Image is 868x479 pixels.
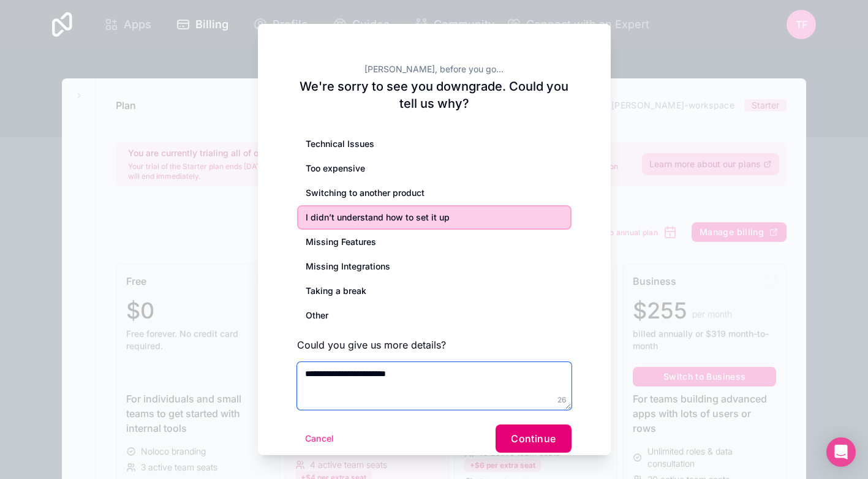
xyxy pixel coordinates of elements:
div: Missing Integrations [297,254,572,279]
button: Continue [496,424,571,453]
div: I didn’t understand how to set it up [297,205,572,230]
div: Missing Features [297,230,572,254]
span: Continue [511,432,556,445]
h2: We're sorry to see you downgrade. Could you tell us why? [297,78,572,112]
div: Too expensive [297,156,572,181]
div: Other [297,303,572,328]
button: Cancel [297,429,342,448]
div: Open Intercom Messenger [826,437,856,467]
div: Switching to another product [297,181,572,205]
div: Taking a break [297,279,572,303]
h2: [PERSON_NAME], before you go... [297,63,572,75]
div: Technical Issues [297,132,572,156]
h3: Could you give us more details? [297,338,572,352]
